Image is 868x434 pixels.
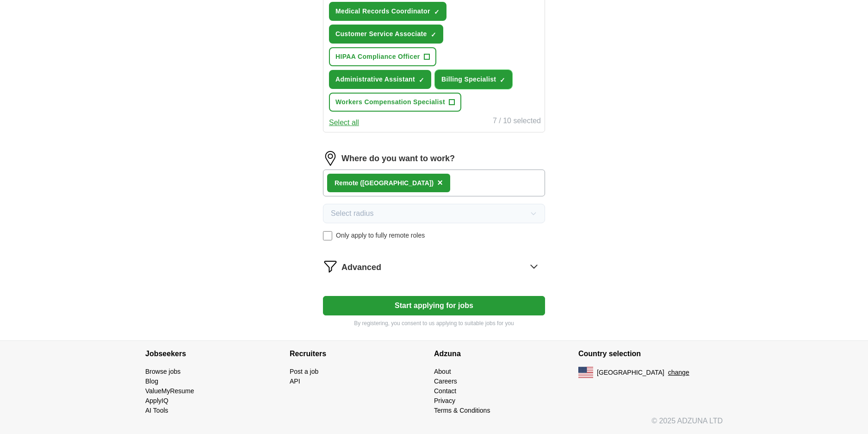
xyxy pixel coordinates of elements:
[329,25,443,44] button: Customer Service Associate✓
[437,176,443,190] button: ×
[323,259,338,274] img: filter
[145,407,168,414] a: AI Tools
[335,29,427,39] span: Customer Service Associate
[493,115,541,128] div: 7 / 10 selected
[341,152,455,165] label: Where do you want to work?
[341,261,381,274] span: Advanced
[323,319,545,327] p: By registering, you consent to us applying to suitable jobs for you
[145,397,168,404] a: ApplyIQ
[323,231,332,240] input: Only apply to fully remote roles
[323,296,545,315] button: Start applying for jobs
[434,8,440,16] span: ✓
[434,397,455,404] a: Privacy
[335,75,415,84] span: Administrative Assistant
[441,75,496,84] span: Billing Specialist
[431,31,436,38] span: ✓
[578,367,593,378] img: US flag
[329,117,359,128] button: Select all
[335,6,430,16] span: Medical Records Coordinator
[145,377,158,385] a: Blog
[290,368,318,375] a: Post a job
[434,407,490,414] a: Terms & Conditions
[323,151,338,166] img: location.png
[500,76,505,84] span: ✓
[335,178,434,188] div: Remote ([GEOGRAPHIC_DATA])
[437,177,443,188] span: ×
[323,204,545,223] button: Select radius
[597,368,664,377] span: [GEOGRAPHIC_DATA]
[335,97,445,107] span: Workers Compensation Specialist
[419,76,424,84] span: ✓
[329,93,461,112] button: Workers Compensation Specialist
[138,415,730,434] div: © 2025 ADZUNA LTD
[329,70,431,89] button: Administrative Assistant✓
[145,387,194,395] a: ValueMyResume
[435,70,512,89] button: Billing Specialist✓
[578,341,723,367] h4: Country selection
[434,377,457,385] a: Careers
[329,2,446,21] button: Medical Records Coordinator✓
[335,52,420,62] span: HIPAA Compliance Officer
[331,208,374,219] span: Select radius
[336,231,425,240] span: Only apply to fully remote roles
[290,377,300,385] a: API
[145,368,180,375] a: Browse jobs
[434,368,451,375] a: About
[329,47,436,66] button: HIPAA Compliance Officer
[434,387,456,395] a: Contact
[668,368,689,377] button: change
